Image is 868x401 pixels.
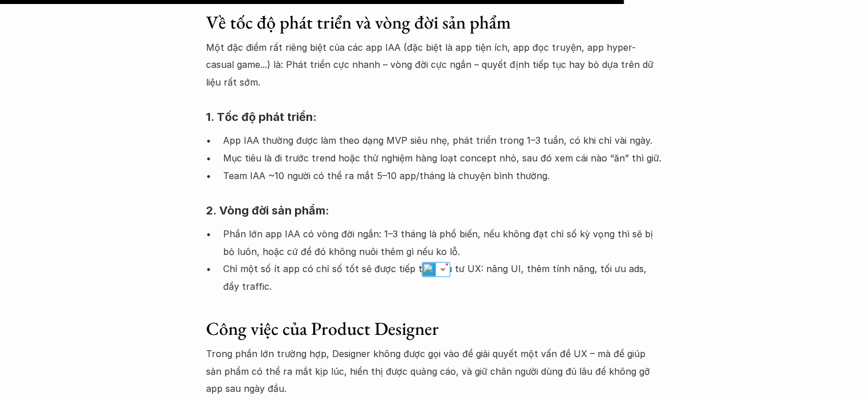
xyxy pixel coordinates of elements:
[206,39,663,91] p: Một đặc điểm rất riêng biệt của các app IAA (đặc biệt là app tiện ích, app đọc truyện, app hyper-...
[223,167,663,184] p: Team IAA ~10 người có thể ra mắt 5–10 app/tháng là chuyện bình thường.
[223,149,663,167] p: Mục tiêu là đi trước trend hoặc thử nghiệm hàng loạt concept nhỏ, sau đó xem cái nào “ăn” thì giữ.
[206,195,663,225] h4: 2. Vòng đời sản phẩm:
[206,345,663,396] p: Trong phần lớn trường hợp, Designer không được gọi vào để giải quyết một vấn đề UX – mà để giúp s...
[206,317,663,339] h3: Công việc của Product Designer
[223,260,663,294] p: Chỉ một số ít app có chỉ số tốt sẽ được tiếp tục đầu tư UX: nâng UI, thêm tính năng, tối ưu ads, ...
[206,102,663,132] h4: 1. Tốc độ phát triển:
[223,132,663,149] p: App IAA thường được làm theo dạng MVP siêu nhẹ, phát triển trong 1–3 tuần, có khi chỉ vài ngày.
[206,11,663,33] h3: Về tốc độ phát triển và vòng đời sản phẩm
[223,225,663,260] p: Phần lớn app IAA có vòng đời ngắn: 1–3 tháng là phổ biến, nếu không đạt chỉ số kỳ vọng thì sẽ bị ...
